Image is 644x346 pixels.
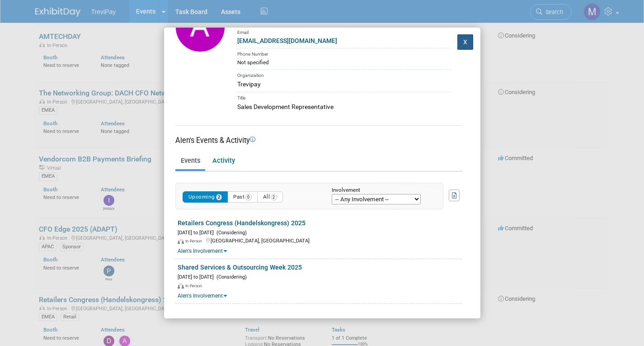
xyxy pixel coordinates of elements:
div: Sales Development Representative [237,102,451,112]
div: [GEOGRAPHIC_DATA], [GEOGRAPHIC_DATA] [178,236,462,245]
a: Events [175,153,205,169]
div: Involvement [332,188,429,194]
span: In-Person [185,239,205,243]
div: Alen's Events & Activity [175,135,462,146]
span: 2 [271,194,277,200]
span: (Considering) [214,274,247,280]
div: [DATE] to [DATE] [178,272,462,281]
span: 2 [216,194,222,200]
a: Alen's Involvement [178,248,227,254]
div: Email [237,23,451,36]
div: Trevipay [237,80,451,89]
a: [EMAIL_ADDRESS][DOMAIN_NAME] [237,37,337,44]
button: All2 [257,191,283,203]
div: Title [237,92,451,102]
span: In-Person [185,284,205,288]
img: In-Person Event [178,239,184,244]
a: Shared Services & Outsourcing Week 2025 [178,264,302,271]
button: Upcoming2 [183,191,228,203]
a: Retailers Congress (Handelskongress) 2025 [178,219,306,227]
div: [DATE] to [DATE] [178,228,462,237]
img: In-Person Event [178,283,184,289]
div: Organization [237,69,451,80]
div: Not specified [237,58,451,66]
button: Past0 [227,191,258,203]
span: (Considering) [214,230,247,236]
span: 0 [245,194,252,200]
button: X [457,34,474,50]
a: Alen's Involvement [178,293,227,299]
a: Activity [207,153,240,169]
div: Phone Number [237,48,451,58]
